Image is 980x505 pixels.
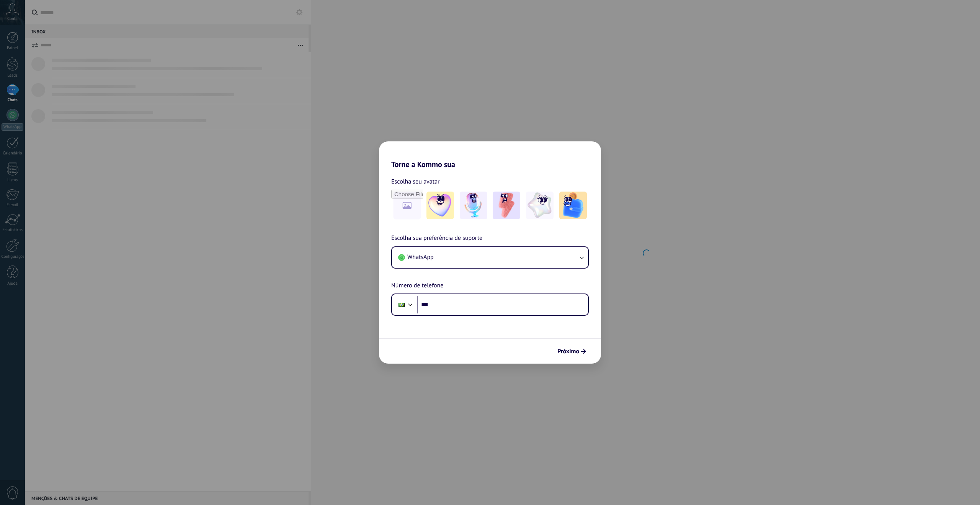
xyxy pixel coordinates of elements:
[392,247,588,268] button: WhatsApp
[379,141,601,169] h2: Torne a Kommo sua
[493,192,520,219] img: -3.jpeg
[391,281,443,291] span: Número de telefone
[407,253,434,261] span: WhatsApp
[391,233,482,243] span: Escolha sua preferência de suporte
[554,345,590,358] button: Próximo
[391,177,440,187] span: Escolha seu avatar
[526,192,554,219] img: -4.jpeg
[394,297,409,313] div: Brazil: + 55
[559,192,587,219] img: -5.jpeg
[460,192,487,219] img: -2.jpeg
[557,349,579,354] span: Próximo
[426,192,454,219] img: -1.jpeg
